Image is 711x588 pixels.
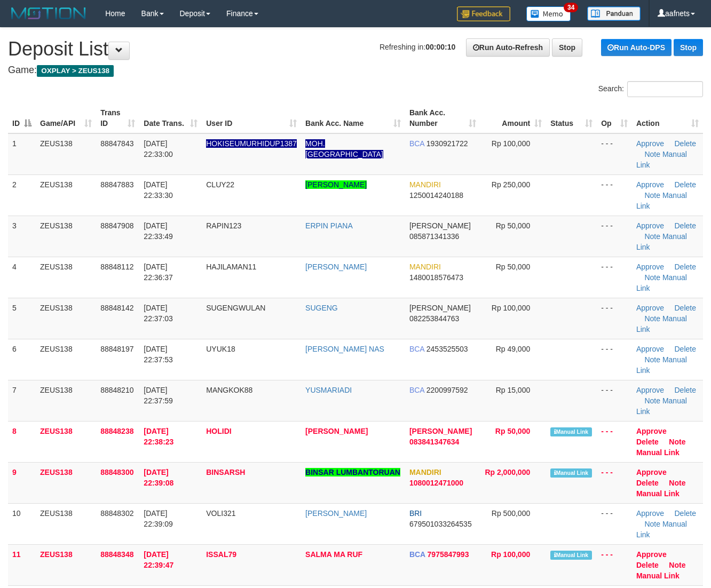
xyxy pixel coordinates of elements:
[36,421,96,462] td: ZEUS138
[100,468,133,476] span: 88848300
[36,216,96,257] td: ZEUS138
[409,509,422,518] span: BRI
[526,6,571,21] img: Button%20Memo.svg
[550,551,591,560] span: Manually Linked
[409,180,441,189] span: MANDIRI
[636,489,680,498] a: Manual Link
[8,503,36,544] td: 10
[8,298,36,339] td: 5
[8,421,36,462] td: 8
[409,273,463,282] span: Copy 1480018576473 to clipboard
[597,503,632,544] td: - - -
[405,103,480,133] th: Bank Acc. Number: activate to sort column ascending
[206,263,256,271] span: HAJILAMAN11
[409,468,441,476] span: MANDIRI
[305,427,368,435] a: [PERSON_NAME]
[597,257,632,298] td: - - -
[36,503,96,544] td: ZEUS138
[597,216,632,257] td: - - -
[597,339,632,380] td: - - -
[492,509,530,518] span: Rp 500,000
[8,5,89,21] img: MOTION_logo.png
[409,139,424,148] span: BCA
[552,38,582,57] a: Stop
[36,462,96,503] td: ZEUS138
[409,263,441,271] span: MANDIRI
[206,221,241,230] span: RAPIN123
[644,355,660,364] a: Note
[100,509,133,518] span: 88848302
[36,380,96,421] td: ZEUS138
[636,263,664,271] a: Approve
[597,174,632,216] td: - - -
[495,427,530,435] span: Rp 50,000
[144,263,173,282] span: [DATE] 22:36:37
[636,221,664,230] a: Approve
[36,339,96,380] td: ZEUS138
[644,396,660,405] a: Note
[100,427,133,435] span: 88848238
[409,550,425,559] span: BCA
[644,232,660,241] a: Note
[636,468,667,476] a: Approve
[496,221,531,230] span: Rp 50,000
[636,520,687,539] a: Manual Link
[597,380,632,421] td: - - -
[305,180,367,189] a: [PERSON_NAME]
[457,6,510,21] img: Feedback.jpg
[674,509,696,518] a: Delete
[409,191,463,200] span: Copy 1250014240188 to clipboard
[492,180,530,189] span: Rp 250,000
[100,550,133,559] span: 88848348
[644,520,660,528] a: Note
[636,314,687,333] a: Manual Link
[100,221,133,230] span: 88847908
[100,263,133,271] span: 88848112
[669,438,685,446] a: Note
[305,221,353,230] a: ERPIN PIANA
[597,421,632,462] td: - - -
[206,345,235,353] span: UYUK18
[601,39,671,56] a: Run Auto-DPS
[139,103,202,133] th: Date Trans.: activate to sort column ascending
[305,386,352,394] a: YUSMARIADI
[636,273,687,292] a: Manual Link
[480,103,546,133] th: Amount: activate to sort column ascending
[636,438,659,446] a: Delete
[206,509,235,518] span: VOLI321
[36,298,96,339] td: ZEUS138
[8,65,703,76] h4: Game:
[491,550,530,559] span: Rp 100,000
[496,386,531,394] span: Rp 15,000
[636,479,659,487] a: Delete
[409,221,471,230] span: [PERSON_NAME]
[636,355,687,375] a: Manual Link
[636,427,667,435] a: Approve
[674,139,696,148] a: Delete
[409,438,459,446] span: Copy 083841347634 to clipboard
[206,468,245,476] span: BINSARSH
[644,273,660,282] a: Note
[425,43,455,51] strong: 00:00:10
[301,103,405,133] th: Bank Acc. Name: activate to sort column ascending
[636,232,687,251] a: Manual Link
[409,304,471,312] span: [PERSON_NAME]
[636,448,680,457] a: Manual Link
[674,221,696,230] a: Delete
[8,257,36,298] td: 4
[597,544,632,585] td: - - -
[409,427,472,435] span: [PERSON_NAME]
[674,180,696,189] a: Delete
[426,139,468,148] span: Copy 1930921722 to clipboard
[636,396,687,416] a: Manual Link
[100,139,133,148] span: 88847843
[627,81,703,97] input: Search:
[96,103,139,133] th: Trans ID: activate to sort column ascending
[144,550,173,569] span: [DATE] 22:39:47
[550,427,591,436] span: Manually Linked
[8,339,36,380] td: 6
[644,314,660,323] a: Note
[36,257,96,298] td: ZEUS138
[546,103,597,133] th: Status: activate to sort column ascending
[144,427,173,446] span: [DATE] 22:38:23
